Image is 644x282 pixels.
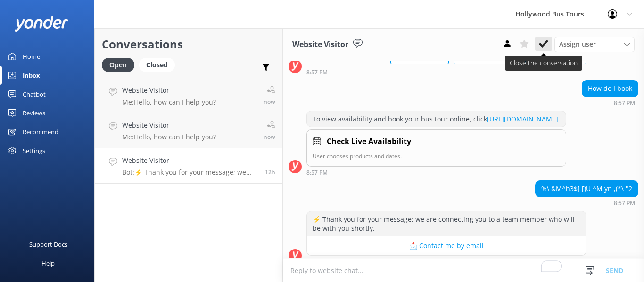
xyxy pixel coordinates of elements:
[95,148,282,184] a: Website VisitorBot:⚡ Thank you for your message; we are connecting you to a team member who will ...
[306,258,586,265] div: Sep 03 2025 08:57pm (UTC -07:00) America/Tijuana
[307,111,566,127] div: To view availability and book your bus tour online, click
[23,47,40,66] div: Home
[23,104,45,122] div: Reviews
[41,254,55,273] div: Help
[582,81,638,97] div: How do I book
[306,169,566,176] div: Sep 03 2025 08:57pm (UTC -07:00) America/Tijuana
[122,168,258,177] p: Bot: ⚡ Thank you for your message; we are connecting you to a team member who will be with you sh...
[614,201,635,206] strong: 8:57 PM
[265,168,275,176] span: Sep 03 2025 08:57pm (UTC -07:00) America/Tijuana
[29,235,67,254] div: Support Docs
[264,97,275,105] span: Sep 04 2025 09:07am (UTC -07:00) America/Tijuana
[307,236,586,255] button: 📩 Contact me by email
[327,136,411,148] h4: Check Live Availability
[122,120,216,130] h4: Website Visitor
[306,69,586,75] div: Sep 03 2025 08:57pm (UTC -07:00) America/Tijuana
[122,133,216,141] p: Me: Hello, how can I help you?
[559,39,596,49] span: Assign user
[122,98,216,106] p: Me: Hello, how can I help you?
[139,58,175,72] div: Closed
[102,58,134,72] div: Open
[23,122,58,141] div: Recommend
[23,66,40,85] div: Inbox
[313,152,560,161] p: User chooses products and dates.
[283,259,644,282] textarea: To enrich screen reader interactions, please activate Accessibility in Grammarly extension settings
[535,200,638,206] div: Sep 03 2025 08:57pm (UTC -07:00) America/Tijuana
[14,16,68,32] img: yonder-white-logo.png
[102,35,275,53] h2: Conversations
[23,141,45,160] div: Settings
[102,59,139,70] a: Open
[582,99,638,106] div: Sep 03 2025 08:57pm (UTC -07:00) America/Tijuana
[307,211,586,236] div: ⚡ Thank you for your message; we are connecting you to a team member who will be with you shortly.
[264,133,275,141] span: Sep 04 2025 09:07am (UTC -07:00) America/Tijuana
[487,114,560,123] a: [URL][DOMAIN_NAME].
[95,113,282,148] a: Website VisitorMe:Hello, how can I help you?now
[614,100,635,106] strong: 8:57 PM
[122,155,258,166] h4: Website Visitor
[95,78,282,113] a: Website VisitorMe:Hello, how can I help you?now
[23,85,46,104] div: Chatbot
[306,70,328,75] strong: 8:57 PM
[536,181,638,197] div: %\ &M^h3$] [)U ^M yn ,(*\ "2
[292,39,348,51] h3: Website Visitor
[122,85,216,96] h4: Website Visitor
[139,59,180,70] a: Closed
[306,170,328,176] strong: 8:57 PM
[554,37,635,52] div: Assign User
